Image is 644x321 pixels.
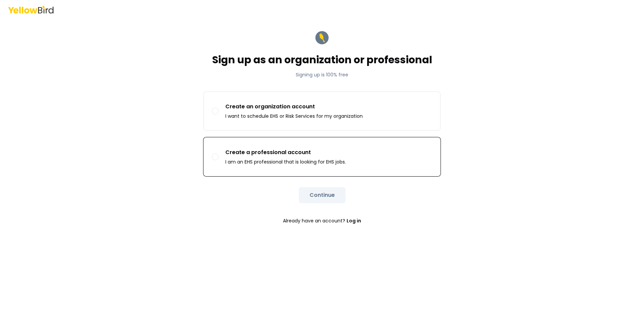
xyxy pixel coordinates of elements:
button: Create an organization accountI want to schedule EHS or Risk Services for my organization [212,108,219,114]
h1: Sign up as an organization or professional [212,54,432,66]
button: Create a professional accountI am an EHS professional that is looking for EHS jobs. [212,153,219,160]
p: Already have an account? [203,214,441,227]
p: Signing up is 100% free [212,71,432,78]
a: Log in [347,214,361,227]
p: I want to schedule EHS or Risk Services for my organization [225,113,363,119]
p: I am an EHS professional that is looking for EHS jobs. [225,158,346,165]
p: Create an organization account [225,103,363,111]
p: Create a professional account [225,148,346,156]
